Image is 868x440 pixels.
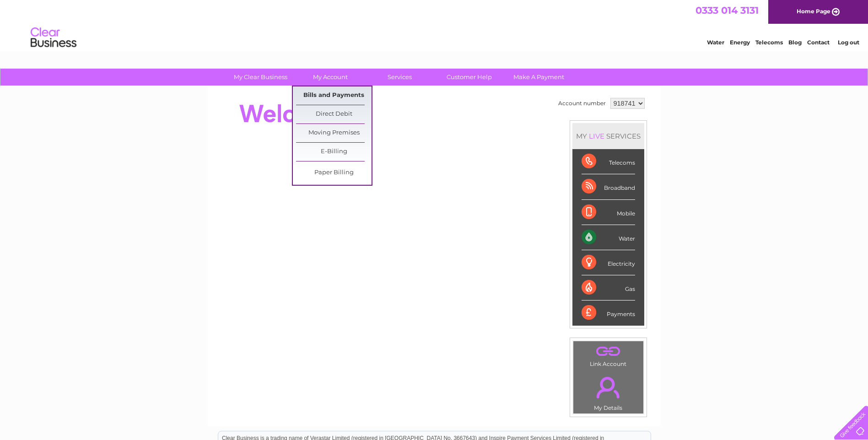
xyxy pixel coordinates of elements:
[556,96,608,111] td: Account number
[582,275,635,300] div: Gas
[30,24,77,52] img: logo.png
[587,132,606,140] div: LIVE
[582,225,635,250] div: Water
[292,69,368,86] a: My Account
[296,164,372,182] a: Paper Billing
[501,69,577,86] a: Make A Payment
[223,69,298,86] a: My Clear Business
[576,343,641,360] a: .
[296,124,372,142] a: Moving Premises
[431,69,507,86] a: Customer Help
[695,5,759,16] a: 0333 014 3131
[362,69,437,86] a: Services
[296,143,372,161] a: E-Billing
[572,123,644,149] div: MY SERVICES
[573,369,644,414] td: My Details
[807,39,830,46] a: Contact
[730,39,750,46] a: Energy
[838,39,859,46] a: Log out
[582,200,635,225] div: Mobile
[788,39,802,46] a: Blog
[582,149,635,174] div: Telecoms
[576,371,641,403] a: .
[296,86,372,105] a: Bills and Payments
[707,39,724,46] a: Water
[582,174,635,199] div: Broadband
[573,341,644,370] td: Link Account
[582,250,635,275] div: Electricity
[218,5,651,44] div: Clear Business is a trading name of Verastar Limited (registered in [GEOGRAPHIC_DATA] No. 3667643...
[755,39,783,46] a: Telecoms
[582,300,635,325] div: Payments
[296,105,372,123] a: Direct Debit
